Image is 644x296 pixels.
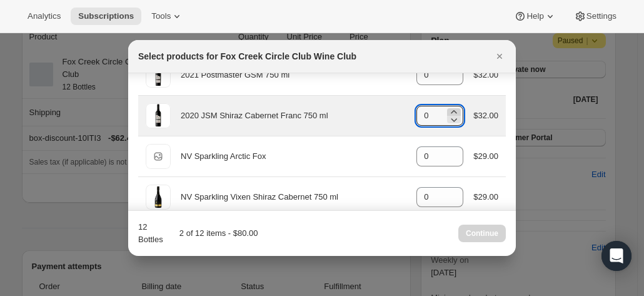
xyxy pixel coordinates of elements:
span: Settings [586,11,616,21]
div: 2020 JSM Shiraz Cabernet Franc 750 ml [181,110,406,122]
button: Tools [144,8,191,25]
span: Subscriptions [78,11,134,21]
span: Help [526,11,543,21]
div: 2021 Postmaster GSM 750 ml [181,69,406,81]
span: Tools [151,11,171,21]
div: 12 Bottles [138,221,165,246]
div: $29.00 [473,150,498,163]
button: Subscriptions [71,8,141,25]
div: $29.00 [473,191,498,203]
h2: Select products for Fox Creek Circle Club Wine Club [138,50,356,63]
button: Close [491,48,508,65]
div: $32.00 [473,110,498,122]
button: Settings [566,8,624,25]
button: Analytics [20,8,68,25]
div: Open Intercom Messenger [601,241,631,271]
div: $32.00 [473,69,498,81]
div: 2 of 12 items - $80.00 [170,227,258,240]
button: Help [506,8,563,25]
span: Analytics [28,11,61,21]
div: NV Sparkling Vixen Shiraz Cabernet 750 ml [181,191,406,203]
div: NV Sparkling Arctic Fox [181,150,406,163]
